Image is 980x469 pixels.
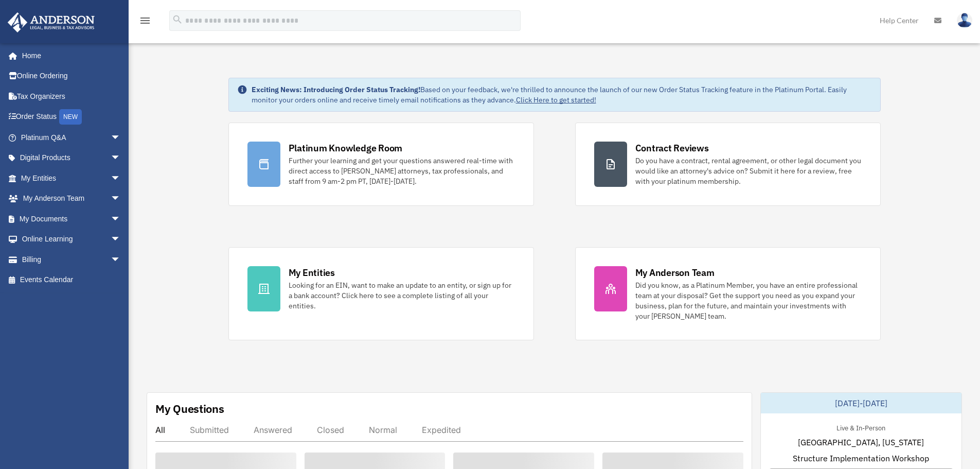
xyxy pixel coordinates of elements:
div: Based on your feedback, we're thrilled to announce the launch of our new Order Status Tracking fe... [252,84,872,105]
a: Click Here to get started! [516,95,596,105]
div: Contract Reviews [635,142,709,154]
div: Did you know, as a Platinum Member, you have an entire professional team at your disposal? Get th... [635,280,862,321]
div: [DATE]-[DATE] [761,393,961,413]
div: All [155,425,165,435]
div: Expedited [422,425,461,435]
img: User Pic [957,13,972,28]
div: Answered [254,425,292,435]
a: Tax Organizers [7,86,136,107]
div: My Anderson Team [635,266,715,279]
a: My Entitiesarrow_drop_down [7,168,136,188]
a: menu [139,18,151,27]
div: My Entities [289,266,335,279]
span: arrow_drop_down [111,188,131,210]
a: My Documentsarrow_drop_down [7,209,136,229]
div: Further your learning and get your questions answered real-time with direct access to [PERSON_NAM... [289,155,515,186]
a: Digital Productsarrow_drop_down [7,148,136,168]
a: Billingarrow_drop_down [7,249,136,270]
a: Online Learningarrow_drop_down [7,229,136,250]
strong: Exciting News: Introducing Order Status Tracking! [252,85,420,94]
div: Looking for an EIN, want to make an update to an entity, or sign up for a bank account? Click her... [289,280,515,311]
div: Live & In-Person [828,422,894,432]
a: Online Ordering [7,66,136,86]
span: [GEOGRAPHIC_DATA], [US_STATE] [798,436,924,448]
span: Structure Implementation Workshop [793,452,929,464]
div: Platinum Knowledge Room [289,142,403,154]
div: Closed [317,425,344,435]
span: arrow_drop_down [111,229,131,250]
a: Home [7,45,131,66]
span: arrow_drop_down [111,127,131,148]
a: Events Calendar [7,270,136,290]
span: arrow_drop_down [111,209,131,230]
span: arrow_drop_down [111,249,131,270]
div: Do you have a contract, rental agreement, or other legal document you would like an attorney's ad... [635,155,862,186]
div: My Questions [155,401,224,416]
a: Platinum Knowledge Room Further your learning and get your questions answered real-time with dire... [228,123,534,206]
span: arrow_drop_down [111,148,131,169]
img: Anderson Advisors Platinum Portal [5,12,98,32]
a: Contract Reviews Do you have a contract, rental agreement, or other legal document you would like... [575,123,881,206]
a: Platinum Q&Aarrow_drop_down [7,127,136,148]
a: My Anderson Teamarrow_drop_down [7,188,136,209]
i: menu [139,14,151,27]
a: My Anderson Team Did you know, as a Platinum Member, you have an entire professional team at your... [575,247,881,340]
i: search [172,14,183,25]
div: NEW [59,109,82,125]
span: arrow_drop_down [111,168,131,189]
div: Submitted [190,425,229,435]
div: Normal [369,425,397,435]
a: My Entities Looking for an EIN, want to make an update to an entity, or sign up for a bank accoun... [228,247,534,340]
a: Order StatusNEW [7,107,136,128]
